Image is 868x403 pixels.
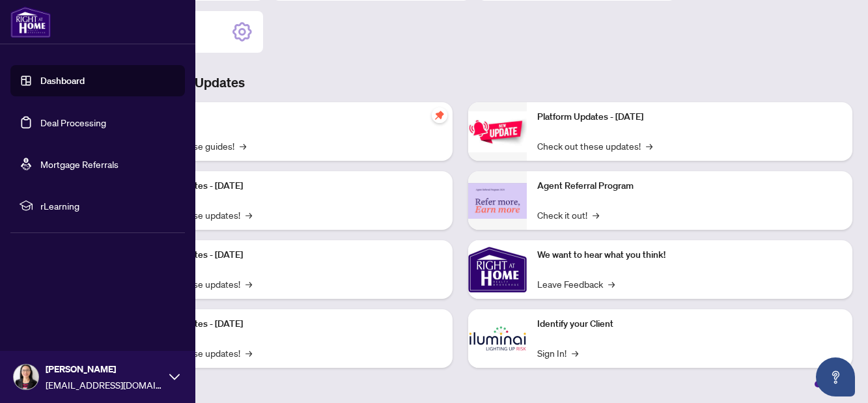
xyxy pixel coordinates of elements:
[537,317,843,331] p: Identify your Client
[537,346,578,360] a: Sign In!→
[537,277,615,291] a: Leave Feedback→
[468,309,527,368] img: Identify your Client
[137,110,442,124] p: Self-Help
[537,248,843,262] p: We want to hear what you think!
[137,179,442,193] p: Platform Updates - [DATE]
[40,158,119,170] a: Mortgage Referrals
[537,179,843,193] p: Agent Referral Program
[245,208,252,222] span: →
[137,317,442,331] p: Platform Updates - [DATE]
[68,74,852,92] h3: Brokerage & Industry Updates
[14,365,38,389] img: Profile Icon
[40,75,85,87] a: Dashboard
[608,277,615,291] span: →
[816,357,855,396] button: Open asap
[40,199,176,213] span: rLearning
[468,111,527,152] img: Platform Updates - June 23, 2025
[46,378,163,392] span: [EMAIL_ADDRESS][DOMAIN_NAME]
[537,110,843,124] p: Platform Updates - [DATE]
[468,240,527,299] img: We want to hear what you think!
[46,362,163,376] span: [PERSON_NAME]
[245,346,252,360] span: →
[245,277,252,291] span: →
[468,183,527,219] img: Agent Referral Program
[572,346,578,360] span: →
[537,208,599,222] a: Check it out!→
[593,208,599,222] span: →
[537,139,652,153] a: Check out these updates!→
[10,7,51,38] img: logo
[40,117,106,128] a: Deal Processing
[432,107,447,123] span: pushpin
[137,248,442,262] p: Platform Updates - [DATE]
[240,139,246,153] span: →
[646,139,652,153] span: →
